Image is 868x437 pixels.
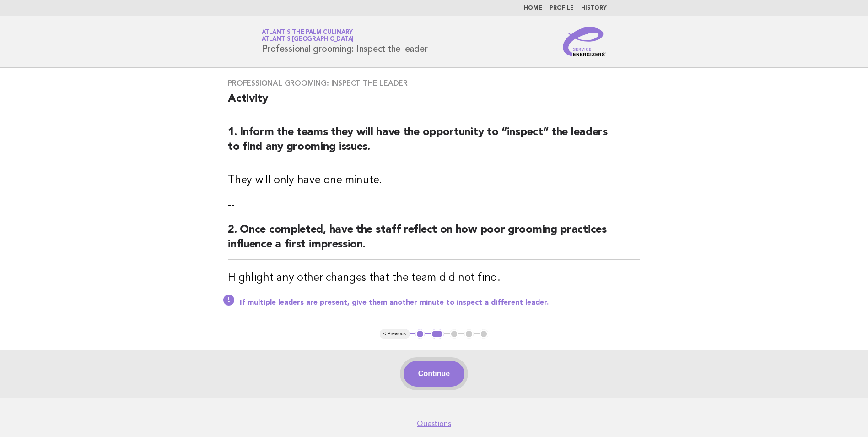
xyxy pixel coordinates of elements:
h1: Professional grooming: Inspect the leader [262,30,428,54]
span: Atlantis [GEOGRAPHIC_DATA] [262,37,354,43]
h3: Professional grooming: Inspect the leader [228,79,640,88]
button: 1 [415,329,425,339]
a: Atlantis The Palm CulinaryAtlantis [GEOGRAPHIC_DATA] [262,29,354,42]
h2: 1. Inform the teams they will have the opportunity to “inspect” the leaders to find any grooming ... [228,125,640,162]
a: Questions [417,419,451,428]
a: Home [524,5,542,11]
button: 2 [431,329,444,339]
img: Service Energizers [563,27,607,56]
button: Continue [404,361,464,387]
h3: They will only have one minute. [228,173,640,188]
h2: 2. Once completed, have the staff reflect on how poor grooming practices influence a first impres... [228,223,640,260]
button: < Previous [380,329,410,339]
a: Profile [550,5,574,11]
p: If multiple leaders are present, give them another minute to inspect a different leader. [240,298,640,307]
p: -- [228,199,640,212]
h3: Highlight any other changes that the team did not find. [228,271,640,285]
a: History [581,5,607,11]
h2: Activity [228,92,640,114]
